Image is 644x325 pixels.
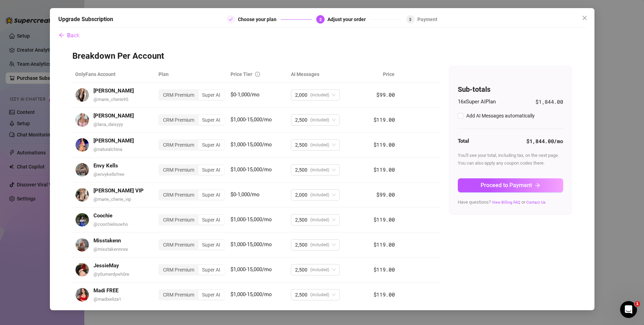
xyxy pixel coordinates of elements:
[230,241,272,248] span: $1,000-15,000/mo
[310,265,329,275] span: (included)
[310,190,329,200] span: (included)
[158,214,225,225] div: segmented control
[93,88,134,94] strong: [PERSON_NAME]
[93,212,112,219] strong: Coochie
[579,12,590,24] button: Close
[295,90,307,100] span: 2,000
[72,66,156,83] th: OnlyFans Account
[310,90,329,100] span: (included)
[458,153,559,166] span: You'll see your total, including tax, on the next page. You can also apply any coupon codes there.
[158,164,225,176] div: segmented control
[158,89,225,101] div: segmented control
[159,140,198,150] div: CRM Premium
[238,15,281,24] div: Choose your plan
[635,301,640,307] span: 1
[295,165,307,175] span: 2,500
[93,197,131,202] span: @ marie_cherie_vip
[159,290,198,300] div: CRM Premium
[288,66,364,83] th: AI Messages
[93,172,124,177] span: @ envykellsfree
[76,263,89,276] img: avatar.jpg
[255,72,260,77] span: info-circle
[93,237,121,244] strong: Misstakenn
[373,166,395,173] span: $119.00
[310,240,329,250] span: (included)
[198,140,224,150] div: Super AI
[310,215,329,225] span: (included)
[158,189,225,200] div: segmented control
[620,301,637,318] iframe: Intercom live chat
[373,291,395,298] span: $119.00
[295,265,307,275] span: 2,500
[230,291,272,298] span: $1,000-15,000/mo
[376,191,395,198] span: $99.00
[93,287,118,294] strong: Madi FREE
[230,116,272,123] span: $1,000-15,000/mo
[310,289,329,300] span: (included)
[159,190,198,200] div: CRM Premium
[230,71,252,77] span: Price Tier
[93,162,118,169] strong: Envy Kells
[159,240,198,250] div: CRM Premium
[198,190,224,200] div: Super AI
[76,188,89,202] img: avatar.jpg
[229,17,233,21] span: check
[93,113,134,119] strong: [PERSON_NAME]
[76,238,89,251] img: avatar.jpg
[327,15,370,24] div: Adjust your order
[295,140,307,150] span: 2,500
[310,165,329,175] span: (included)
[310,115,329,125] span: (included)
[230,216,272,223] span: $1,000-15,000/mo
[458,199,546,205] span: Have questions? or
[158,139,225,151] div: segmented control
[198,165,224,175] div: Super AI
[159,215,198,225] div: CRM Premium
[295,115,307,125] span: 2,500
[295,215,307,225] span: 2,500
[198,215,224,225] div: Super AI
[481,182,532,189] span: Proceed to Payment
[230,191,260,198] span: $0-1,000/mo
[535,183,540,188] span: arrow-right
[230,166,272,173] span: $1,000-15,000/mo
[159,115,198,125] div: CRM Premium
[93,138,134,144] strong: [PERSON_NAME]
[93,297,121,302] span: @ madixeliza1
[76,113,89,127] img: avatar.jpg
[198,90,224,100] div: Super AI
[526,200,546,205] a: Contact Us
[458,84,563,94] h4: Sub-totals
[93,122,123,127] span: @ lana_daisyyy
[158,114,225,126] div: segmented control
[230,91,260,98] span: $0-1,000/mo
[159,265,198,275] div: CRM Premium
[373,216,395,223] span: $119.00
[319,17,322,22] span: 2
[198,240,224,250] div: Super AI
[93,97,128,102] span: @ marie_cherie95
[364,66,397,83] th: Price
[156,66,228,83] th: Plan
[376,91,395,98] span: $99.00
[93,187,144,194] strong: [PERSON_NAME] VIP
[458,98,496,106] span: 16 x Super AI Plan
[295,289,307,300] span: 2,500
[373,241,395,248] span: $119.00
[76,163,89,177] img: avatar.jpg
[76,88,89,102] img: avatar.jpg
[492,200,520,205] a: View Billing FAQ
[159,90,198,100] div: CRM Premium
[466,112,535,120] div: Add AI Messages automatically
[198,265,224,275] div: Super AI
[582,15,587,21] span: close
[198,115,224,125] div: Super AI
[58,15,113,24] h5: Upgrade Subscription
[72,51,572,62] h3: Breakdown Per Account
[458,138,469,144] strong: Total
[409,17,411,22] span: 3
[59,32,64,38] span: arrow-left
[93,147,122,152] span: @ naturalchina
[93,262,119,269] strong: JessieMay
[76,138,89,152] img: avatar.jpg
